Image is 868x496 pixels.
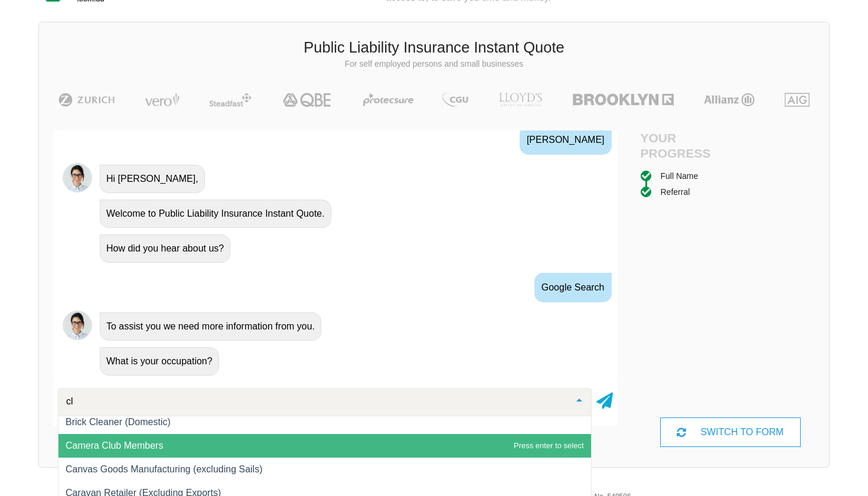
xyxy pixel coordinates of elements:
[66,440,163,451] span: Camera Club Members
[492,93,549,107] img: LLOYD's | Public Liability Insurance
[66,417,171,427] span: Brick Cleaner (Domestic)
[139,93,185,107] img: Vero | Public Liability Insurance
[204,93,256,107] img: Steadfast | Public Liability Insurance
[100,200,331,228] div: Welcome to Public Liability Insurance Instant Quote.
[641,130,730,160] h4: Your Progress
[63,311,92,340] img: Chatbot | PLI
[66,464,263,474] span: Canvas Goods Manufacturing (excluding Sails)
[63,396,567,407] input: Search or select your occupation
[100,347,219,376] div: What is your occupation?
[534,273,612,302] div: Google Search
[568,93,678,107] img: Brooklyn | Public Liability Insurance
[63,163,92,192] img: Chatbot | PLI
[660,417,801,447] div: SWITCH TO FORM
[100,234,230,263] div: How did you hear about us?
[780,93,815,107] img: AIG | Public Liability Insurance
[661,169,699,182] div: Full Name
[100,165,205,193] div: Hi [PERSON_NAME],
[53,93,120,107] img: Zurich | Public Liability Insurance
[358,93,418,107] img: Protecsure | Public Liability Insurance
[100,312,321,341] div: To assist you we need more information from you.
[520,125,612,155] div: [PERSON_NAME]
[48,58,820,70] p: For self employed persons and small businesses
[661,185,690,198] div: Referral
[48,37,820,58] h3: Public Liability Insurance Instant Quote
[698,93,761,107] img: Allianz | Public Liability Insurance
[438,93,473,107] img: CGU | Public Liability Insurance
[276,93,340,107] img: QBE | Public Liability Insurance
